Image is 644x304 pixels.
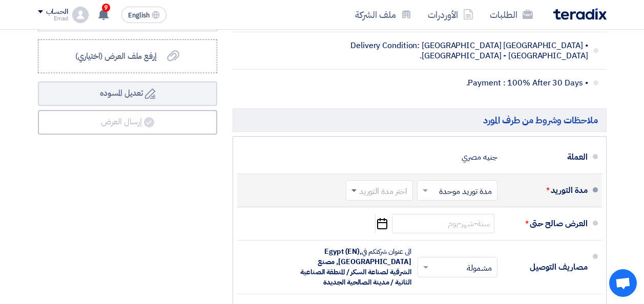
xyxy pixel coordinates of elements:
[506,145,588,169] div: العملة
[392,214,494,233] input: سنة-شهر-يوم
[128,12,150,19] span: English
[121,7,167,23] button: English
[102,4,110,12] span: 9
[506,178,588,203] div: مدة التوريد
[299,247,411,288] div: الى عنوان شركتكم في
[506,211,588,236] div: العرض صالح حتى
[72,7,89,23] img: profile_test.png
[553,8,607,20] img: Teradix logo
[318,40,588,61] span: • Delivery Condition: [GEOGRAPHIC_DATA] [GEOGRAPHIC_DATA] [GEOGRAPHIC_DATA] - [GEOGRAPHIC_DATA].
[347,3,420,27] a: ملف الشركة
[46,8,68,16] div: الحساب
[38,16,68,21] div: Emad
[75,50,157,62] span: إرفع ملف العرض (اختياري)
[482,3,541,27] a: الطلبات
[38,110,217,135] button: إرسال العرض
[609,269,637,297] div: Open chat
[300,246,411,288] span: Egypt (EN), [GEOGRAPHIC_DATA], مصنع الشرقية لصناعة السكر / المنطقة الصناعية الثانية / مدينة الصال...
[38,81,217,106] button: تعديل المسوده
[462,147,497,167] div: جنيه مصري
[318,78,588,88] span: • Payment : 100% After 30 Days.
[420,3,482,27] a: الأوردرات
[233,108,607,132] h5: ملاحظات وشروط من طرف المورد
[506,255,588,279] div: مصاريف التوصيل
